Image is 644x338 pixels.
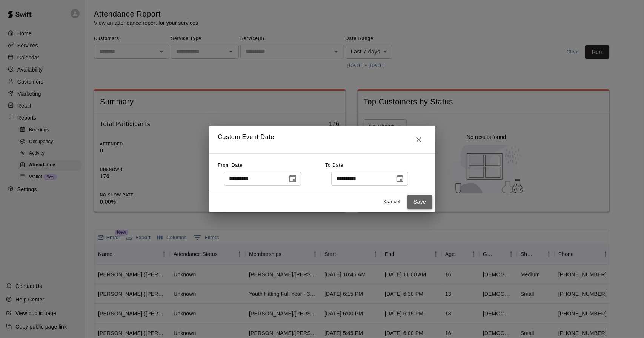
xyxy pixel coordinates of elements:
[325,163,343,168] span: To Date
[218,163,243,168] span: From Date
[407,195,432,209] button: Save
[392,171,407,186] button: Choose date, selected date is Sep 15, 2025
[380,196,404,208] button: Cancel
[209,126,435,153] h2: Custom Event Date
[411,132,426,147] button: Close
[285,171,300,186] button: Choose date, selected date is Sep 15, 2025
